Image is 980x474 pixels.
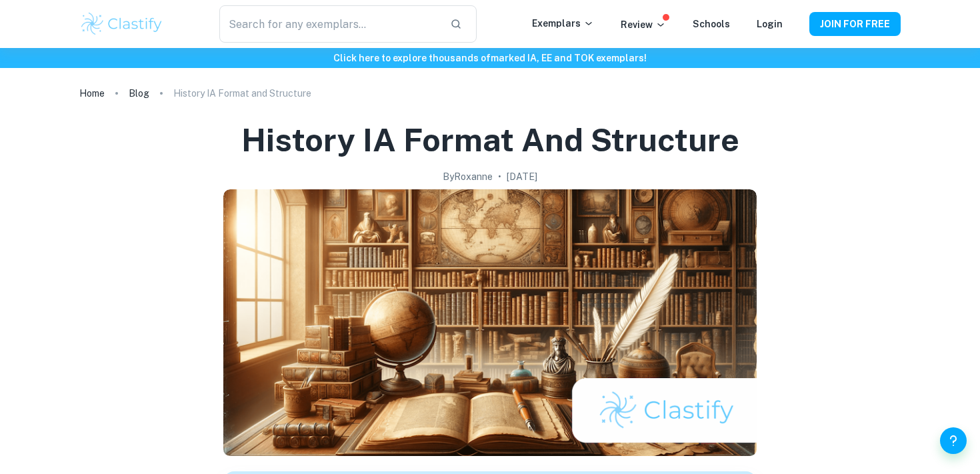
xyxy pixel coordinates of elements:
[173,86,311,101] p: History IA Format and Structure
[219,5,439,43] input: Search for any exemplars...
[693,19,730,29] a: Schools
[532,16,594,31] p: Exemplars
[443,169,493,184] h2: By Roxanne
[3,51,977,65] h6: Click here to explore thousands of marked IA, EE and TOK exemplars !
[809,12,901,36] button: JOIN FOR FREE
[129,84,149,103] a: Blog
[79,11,164,37] img: Clastify logo
[241,119,739,161] h1: History IA Format and Structure
[621,17,666,32] p: Review
[507,169,537,184] h2: [DATE]
[223,189,757,456] img: History IA Format and Structure cover image
[757,19,783,29] a: Login
[940,427,967,454] button: Help and Feedback
[79,84,105,103] a: Home
[498,169,501,184] p: •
